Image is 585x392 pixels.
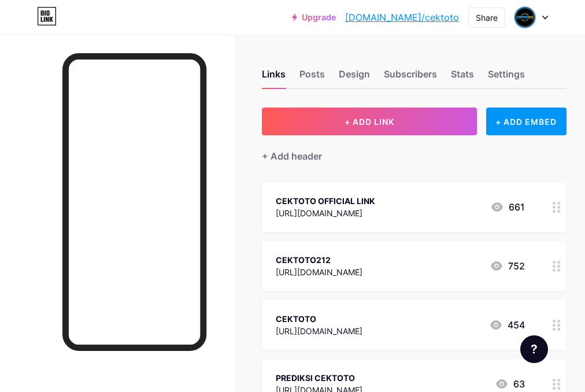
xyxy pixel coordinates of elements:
[276,266,362,278] div: [URL][DOMAIN_NAME]
[276,207,375,219] div: [URL][DOMAIN_NAME]
[495,377,525,391] div: 63
[276,325,362,337] div: [URL][DOMAIN_NAME]
[276,254,362,266] div: CEKTOTO212
[451,67,474,88] div: Stats
[476,12,498,24] div: Share
[490,259,525,273] div: 752
[276,372,362,384] div: PREDIKSI CEKTOTO
[384,67,437,88] div: Subscribers
[514,6,536,28] img: Cek Toto
[276,195,375,207] div: CEKTOTO OFFICIAL LINK
[339,67,370,88] div: Design
[276,313,362,325] div: CEKTOTO
[299,67,325,88] div: Posts
[262,67,286,88] div: Links
[262,149,322,163] div: + Add header
[488,67,525,88] div: Settings
[486,108,567,135] div: + ADD EMBED
[262,108,477,135] button: + ADD LINK
[490,200,525,214] div: 661
[292,13,336,22] a: Upgrade
[489,318,525,332] div: 454
[345,117,394,127] span: + ADD LINK
[345,10,459,24] a: [DOMAIN_NAME]/cektoto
